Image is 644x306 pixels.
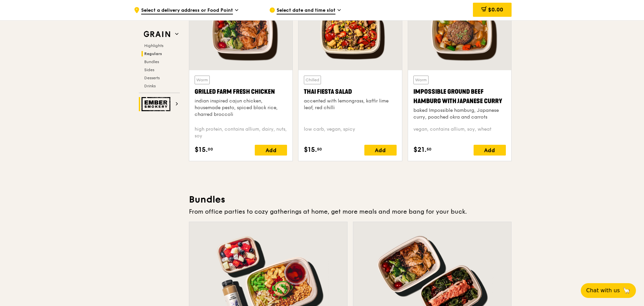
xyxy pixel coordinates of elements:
[304,98,396,111] div: accented with lemongrass, kaffir lime leaf, red chilli
[304,76,321,84] div: Chilled
[581,283,636,298] button: Chat with us🦙
[195,87,287,96] div: Grilled Farm Fresh Chicken
[144,43,163,48] span: Highlights
[195,98,287,118] div: indian inspired cajun chicken, housemade pesto, spiced black rice, charred broccoli
[189,207,512,216] div: From office parties to cozy gatherings at home, get more meals and more bang for your buck.
[277,7,335,14] span: Select date and time slot
[413,76,429,84] div: Warm
[488,6,503,13] span: $0.00
[144,76,160,80] span: Desserts
[304,126,396,139] div: low carb, vegan, spicy
[208,146,213,152] span: 00
[304,87,396,96] div: Thai Fiesta Salad
[144,51,162,56] span: Regulars
[622,287,631,295] span: 🦙
[142,97,172,111] img: Ember Smokery web logo
[141,7,233,14] span: Select a delivery address or Food Point
[474,145,506,156] div: Add
[195,145,208,155] span: $15.
[586,287,620,295] span: Chat with us
[364,145,397,156] div: Add
[317,146,322,152] span: 50
[413,145,427,155] span: $21.
[144,84,156,88] span: Drinks
[195,76,210,84] div: Warm
[255,145,287,156] div: Add
[427,146,432,152] span: 50
[144,68,154,72] span: Sides
[144,59,159,64] span: Bundles
[413,87,506,106] div: Impossible Ground Beef Hamburg with Japanese Curry
[413,126,506,139] div: vegan, contains allium, soy, wheat
[189,193,512,206] h3: Bundles
[195,126,287,139] div: high protein, contains allium, dairy, nuts, soy
[142,28,172,40] img: Grain web logo
[304,145,317,155] span: $15.
[413,107,506,121] div: baked Impossible hamburg, Japanese curry, poached okra and carrots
